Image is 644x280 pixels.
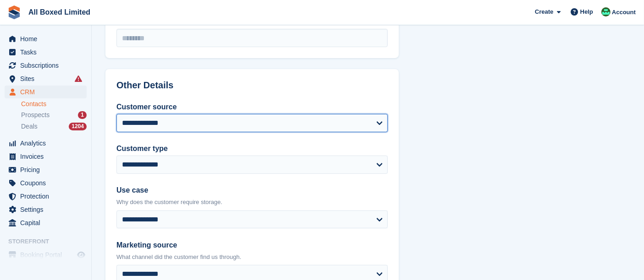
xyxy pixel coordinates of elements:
span: Invoices [20,150,75,163]
span: Settings [20,203,75,216]
span: Protection [20,190,75,203]
span: Storefront [8,237,91,246]
a: menu [5,248,87,261]
a: Preview store [76,249,87,260]
a: Contacts [21,100,87,108]
span: Prospects [21,111,50,119]
a: menu [5,216,87,229]
span: Booking Portal [20,248,75,261]
div: 1 [78,111,87,119]
a: Deals 1204 [21,122,87,131]
span: Help [580,7,593,16]
div: 1204 [69,123,87,130]
span: Subscriptions [20,59,75,72]
span: Pricing [20,163,75,176]
img: Enquiries [601,7,611,16]
a: menu [5,177,87,189]
a: menu [5,150,87,163]
span: Account [612,8,636,17]
a: menu [5,86,87,98]
a: menu [5,46,87,59]
a: menu [5,72,87,85]
span: Tasks [20,46,75,59]
span: Create [535,7,553,16]
label: Marketing source [116,240,388,251]
span: Capital [20,216,75,229]
span: Deals [21,122,38,131]
span: Coupons [20,177,75,189]
a: menu [5,203,87,216]
img: stora-icon-8386f47178a22dfd0bd8f6a31ec36ba5ce8667c1dd55bd0f319d3a0aa187defe.svg [7,5,21,19]
i: Smart entry sync failures have occurred [75,75,82,82]
label: Use case [116,185,388,196]
p: What channel did the customer find us through. [116,253,388,262]
label: Customer source [116,102,388,113]
p: Why does the customer require storage. [116,198,388,207]
a: menu [5,163,87,176]
label: Customer type [116,143,388,154]
a: Prospects 1 [21,110,87,120]
a: menu [5,137,87,150]
span: CRM [20,86,75,98]
span: Sites [20,72,75,85]
span: Analytics [20,137,75,150]
a: menu [5,190,87,203]
a: All Boxed Limited [25,5,94,20]
span: Home [20,32,75,45]
a: menu [5,59,87,72]
h2: Other Details [116,80,388,91]
a: menu [5,32,87,45]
